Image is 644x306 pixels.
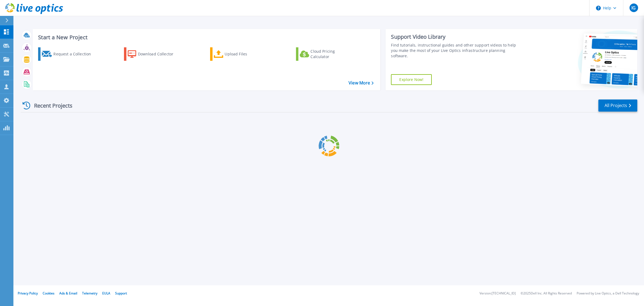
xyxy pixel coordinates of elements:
a: Download Collector [124,47,184,61]
div: Upload Files [225,49,268,59]
a: Support [115,291,127,296]
a: Ads & Email [59,291,77,296]
a: Cloud Pricing Calculator [296,47,356,61]
h3: Start a New Project [38,34,374,40]
a: All Projects [598,99,637,112]
a: Cookies [43,291,54,296]
div: Support Video Library [391,33,521,40]
a: EULA [102,291,110,296]
li: Powered by Live Optics, a Dell Technology [577,292,639,295]
a: Telemetry [82,291,97,296]
li: © 2025 Dell Inc. All Rights Reserved [521,292,572,295]
div: Download Collector [138,49,181,59]
div: Cloud Pricing Calculator [310,49,353,59]
div: Find tutorials, instructional guides and other support videos to help you make the most of your L... [391,42,521,59]
div: Request a Collection [53,49,96,59]
a: Explore Now! [391,74,432,85]
span: IG [631,6,636,10]
li: Version: [TECHNICAL_ID] [480,292,516,295]
a: View More [349,80,374,86]
a: Upload Files [210,47,270,61]
a: Request a Collection [38,47,98,61]
div: Recent Projects [21,99,80,112]
a: Privacy Policy [18,291,38,296]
